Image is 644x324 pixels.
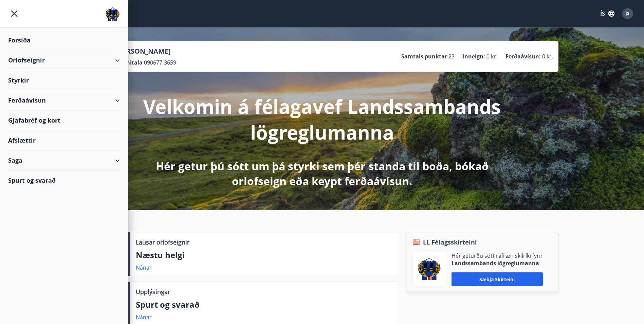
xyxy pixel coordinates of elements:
span: 0 kr. [542,53,553,60]
p: Næstu helgi [136,249,392,261]
div: Orlofseignir [8,50,120,70]
p: Lausar orlofseignir [136,238,189,247]
div: Afslættir [8,130,120,150]
p: [PERSON_NAME] [116,47,176,56]
button: Sækja skírteini [452,272,543,286]
div: Styrkir [8,70,120,90]
span: LL Félagsskírteini [423,238,477,247]
img: 1cqKbADZNYZ4wXUG0EC2JmCwhQh0Y6EN22Kw4FTY.png [418,258,441,280]
button: Þ [620,5,636,22]
span: Þ [626,10,629,17]
p: Samtals punktar [401,53,447,60]
div: Spurt og svarað [8,170,120,190]
p: Kennitala [116,59,143,66]
p: Inneign : [463,53,485,60]
div: Ferðaávísun [8,90,120,110]
span: 0 kr. [486,53,497,60]
div: Gjafabréf og kort [8,110,120,130]
button: menu [8,7,20,20]
button: ÍS [596,7,618,20]
p: Spurt og svarað [136,299,392,310]
img: union_logo [106,7,120,21]
a: Nánar [136,264,152,271]
p: Ferðaávísun : [505,53,541,60]
p: Landssambands lögreglumanna [452,259,543,267]
div: Forsíða [8,30,120,50]
span: 23 [448,53,455,60]
p: Hér getur þú sótt um þá styrki sem þér standa til boða, bókað orlofseign eða keypt ferðaávísun. [143,159,501,188]
p: Upplýsingar [136,287,170,296]
div: Saga [8,150,120,170]
p: Velkomin á félagavef Landssambands lögreglumanna [143,93,501,145]
p: Hér geturðu sótt rafræn skilríki fyrir [452,252,543,259]
a: Nánar [136,313,152,321]
span: 090677-3659 [144,59,176,66]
